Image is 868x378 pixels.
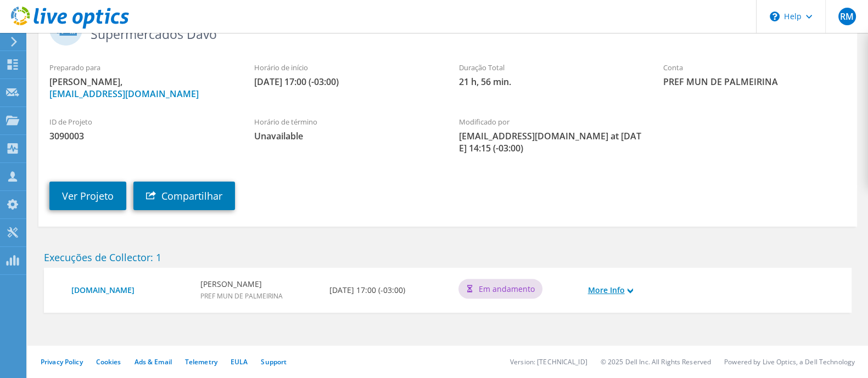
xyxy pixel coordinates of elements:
[49,88,199,100] a: [EMAIL_ADDRESS][DOMAIN_NAME]
[200,278,283,290] b: [PERSON_NAME]
[44,251,852,263] h2: Execuções de Collector: 1
[185,357,217,366] a: Telemetry
[261,357,287,366] a: Support
[458,76,641,88] span: 21 h, 56 min.
[254,62,437,73] label: Horário de início
[663,76,846,88] span: PREF MUN DE PALMEIRINA
[254,116,437,127] label: Horário de término
[254,130,437,142] span: Unavailable
[135,357,172,366] a: Ads & Email
[71,284,189,296] a: [DOMAIN_NAME]
[510,357,587,366] li: Version: [TECHNICAL_ID]
[458,62,641,73] label: Duração Total
[838,8,856,25] span: RM
[478,283,534,295] span: Em andamento
[41,357,83,366] a: Privacy Policy
[49,116,232,127] label: ID de Projeto
[133,182,235,210] a: Compartilhar
[254,76,437,88] span: [DATE] 17:00 (-03:00)
[231,357,248,366] a: EULA
[724,357,855,366] li: Powered by Live Optics, a Dell Technology
[329,284,405,296] b: [DATE] 17:00 (-03:00)
[458,130,641,154] span: [EMAIL_ADDRESS][DOMAIN_NAME] at [DATE] 14:15 (-03:00)
[663,62,846,73] label: Conta
[601,357,711,366] li: © 2025 Dell Inc. All Rights Reserved
[49,13,846,40] h2: Supermercados Davo
[458,116,641,127] label: Modificado por
[49,76,232,100] span: [PERSON_NAME],
[49,130,232,142] span: 3090003
[588,284,633,296] a: More Info
[96,357,121,366] a: Cookies
[770,12,780,21] svg: \n
[49,62,232,73] label: Preparado para
[200,291,283,301] span: PREF MUN DE PALMEIRINA
[49,182,126,210] a: Ver Projeto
